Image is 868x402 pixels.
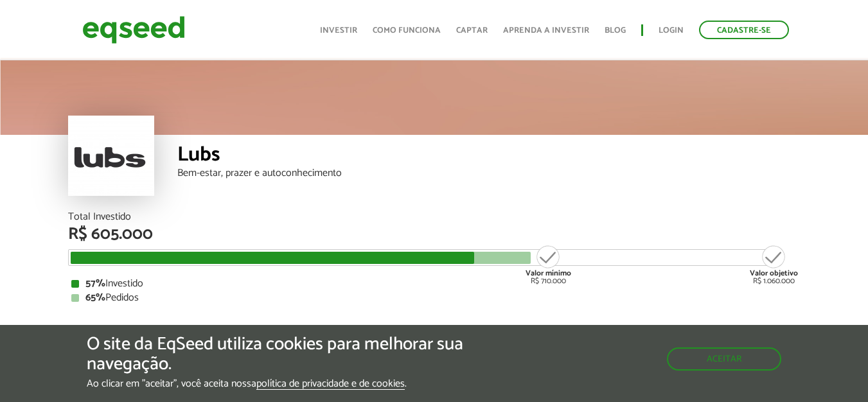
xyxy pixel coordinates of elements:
strong: Valor objetivo [750,267,798,279]
a: Aprenda a investir [503,26,589,35]
div: Investido [71,279,797,289]
a: Login [659,26,684,35]
h5: O site da EqSeed utiliza cookies para melhorar sua navegação. [87,335,503,374]
div: R$ 605.000 [68,226,801,243]
strong: 57% [85,275,105,292]
div: R$ 710.000 [524,244,572,285]
a: Como funciona [373,26,441,35]
a: Captar [456,26,488,35]
img: EqSeed [82,13,185,47]
a: Cadastre-se [699,21,789,39]
div: Bem-estar, prazer e autoconhecimento [177,168,801,179]
strong: Valor mínimo [526,267,571,279]
a: Informações essenciais da oferta [68,322,223,340]
button: Aceitar [667,347,781,371]
div: R$ 1.060.000 [750,244,798,285]
div: Lubs [177,144,801,168]
strong: 65% [85,289,105,306]
a: Blog [605,26,626,35]
a: Investir [320,26,357,35]
div: Pedidos [71,293,797,303]
div: Total Investido [68,212,801,222]
p: Ao clicar em "aceitar", você aceita nossa . [87,378,503,390]
a: política de privacidade e de cookies [256,379,405,390]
